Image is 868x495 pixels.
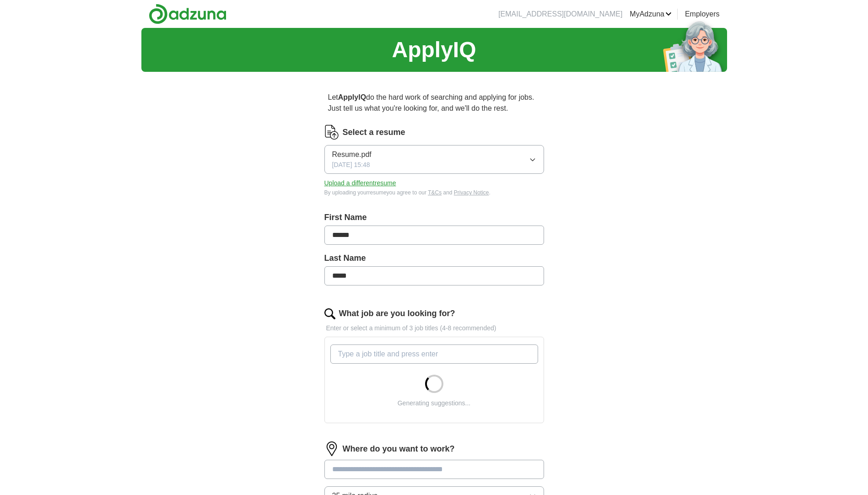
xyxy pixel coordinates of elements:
img: search.png [324,308,335,319]
button: Resume.pdf[DATE] 15:48 [324,145,544,174]
button: Upload a differentresume [324,178,396,188]
p: Let do the hard work of searching and applying for jobs. Just tell us what you're looking for, an... [324,88,544,118]
a: MyAdzuna [630,9,672,20]
img: Adzuna logo [149,4,226,24]
span: [DATE] 15:48 [332,160,370,170]
h1: ApplyIQ [392,33,476,66]
label: What job are you looking for? [339,307,455,320]
p: Enter or select a minimum of 3 job titles (4-8 recommended) [324,323,544,333]
a: Employers [685,9,720,20]
div: Generating suggestions... [398,398,471,408]
img: location.png [324,441,339,456]
input: Type a job title and press enter [330,344,538,364]
li: [EMAIL_ADDRESS][DOMAIN_NAME] [498,9,622,20]
img: CV Icon [324,125,339,140]
strong: ApplyIQ [338,93,366,101]
div: By uploading your resume you agree to our and . [324,188,544,197]
label: First Name [324,211,544,224]
span: Resume.pdf [332,149,372,160]
a: T&Cs [428,189,442,196]
label: Where do you want to work? [343,443,455,455]
label: Select a resume [343,126,405,139]
label: Last Name [324,252,544,264]
a: Privacy Notice [454,189,489,196]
